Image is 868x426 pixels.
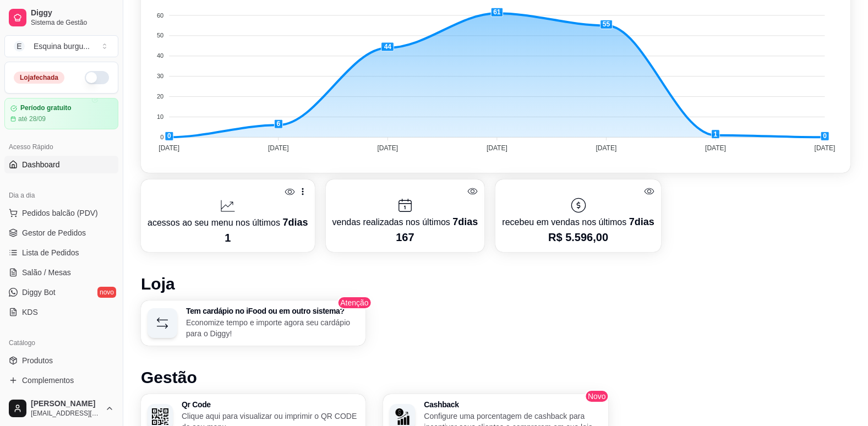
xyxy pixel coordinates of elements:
p: 167 [332,230,478,245]
img: Qr Code [152,408,168,425]
span: Diggy Bot [22,287,56,298]
a: Produtos [4,352,118,369]
span: Gestor de Pedidos [22,227,86,238]
span: Salão / Mesas [22,267,71,278]
a: Lista de Pedidos [4,244,118,261]
tspan: 30 [157,73,163,79]
p: 1 [148,230,308,245]
tspan: 0 [160,134,163,140]
span: 7 dias [452,216,478,227]
tspan: 10 [157,113,163,120]
a: Gestor de Pedidos [4,224,118,242]
button: Alterar Status [85,71,109,84]
span: Diggy [31,8,114,18]
span: [EMAIL_ADDRESS][DOMAIN_NAME] [31,409,101,418]
button: Select a team [4,35,118,57]
span: KDS [22,307,38,318]
div: Acesso Rápido [4,138,118,156]
div: Dia a dia [4,187,118,204]
a: Diggy Botnovo [4,283,118,301]
tspan: [DATE] [159,144,179,152]
span: Produtos [22,355,53,366]
img: Cashback [394,408,411,425]
tspan: [DATE] [705,144,726,152]
button: [PERSON_NAME][EMAIL_ADDRESS][DOMAIN_NAME] [4,395,118,422]
a: Salão / Mesas [4,264,118,281]
span: 7 dias [282,217,308,228]
h1: Loja [141,274,850,294]
p: acessos ao seu menu nos últimos [148,215,308,230]
h3: Tem cardápio no iFood ou em outro sistema? [186,307,359,315]
button: Pedidos balcão (PDV) [4,204,118,222]
span: Dashboard [22,159,60,170]
div: Esquina burgu ... [34,41,90,52]
h3: Qr Code [182,401,359,408]
span: [PERSON_NAME] [31,399,101,409]
a: Dashboard [4,156,118,173]
h3: Cashback [424,401,601,408]
tspan: [DATE] [268,144,289,152]
p: recebeu em vendas nos últimos [502,214,654,230]
span: Sistema de Gestão [31,18,114,27]
span: 7 dias [629,216,654,227]
div: Catálogo [4,334,118,352]
tspan: [DATE] [487,144,507,152]
a: KDS [4,303,118,321]
a: Período gratuitoaté 28/09 [4,98,118,129]
article: até 28/09 [18,114,46,123]
div: Loja fechada [14,72,64,84]
span: Complementos [22,375,74,386]
span: Novo [585,390,609,403]
button: Tem cardápio no iFood ou em outro sistema?Economize tempo e importe agora seu cardápio para o Diggy! [141,301,365,346]
span: Pedidos balcão (PDV) [22,207,98,219]
tspan: [DATE] [815,144,836,152]
h1: Gestão [141,368,850,387]
span: Atenção [337,296,372,309]
p: vendas realizadas nos últimos [332,214,478,230]
tspan: [DATE] [596,144,617,152]
tspan: 60 [157,12,163,19]
p: Economize tempo e importe agora seu cardápio para o Diggy! [186,317,359,339]
a: Complementos [4,372,118,389]
article: Período gratuito [20,104,72,112]
span: E [14,41,25,52]
tspan: 50 [157,32,163,39]
p: R$ 5.596,00 [502,230,654,245]
tspan: 40 [157,52,163,59]
a: DiggySistema de Gestão [4,4,118,31]
tspan: 20 [157,93,163,100]
tspan: [DATE] [377,144,398,152]
span: Lista de Pedidos [22,247,79,258]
